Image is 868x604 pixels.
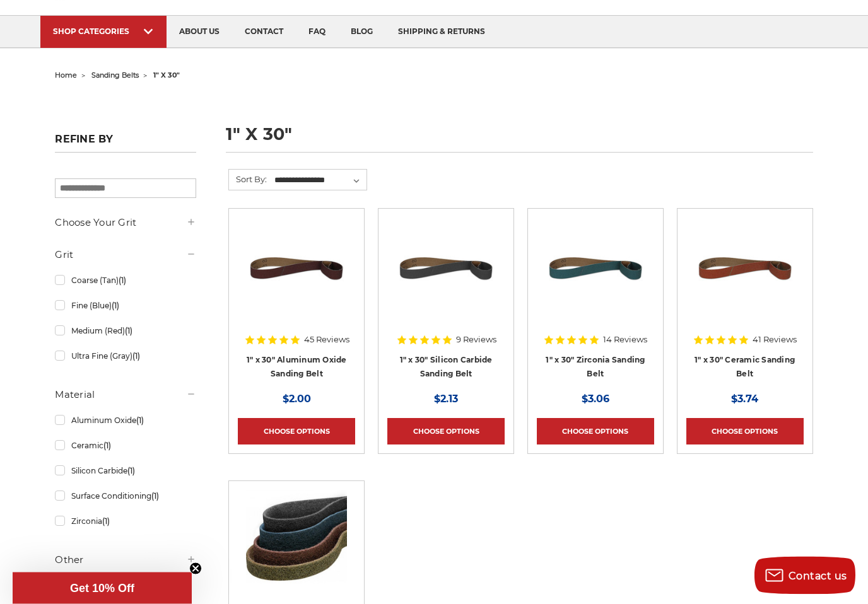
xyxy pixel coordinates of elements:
[55,435,196,457] a: Ceramic
[789,570,847,582] span: Contact us
[238,419,355,445] a: Choose Options
[55,71,77,80] a: home
[103,441,111,451] span: (1)
[283,393,311,405] span: $2.00
[55,511,196,533] a: Zirconia
[247,356,347,380] a: 1" x 30" Aluminum Oxide Sanding Belt
[55,320,196,342] a: Medium (Red)
[132,352,140,361] span: (1)
[127,467,135,476] span: (1)
[582,393,609,405] span: $3.06
[55,388,196,403] h5: Material
[695,356,795,380] a: 1" x 30" Ceramic Sanding Belt
[226,126,813,153] h1: 1" x 30"
[686,419,804,445] a: Choose Options
[246,491,347,591] img: 1"x30" Surface Conditioning Sanding Belts
[603,336,647,344] span: 14 Reviews
[229,170,267,189] label: Sort By:
[338,16,385,49] a: blog
[55,460,196,482] a: Silicon Carbide
[119,276,126,286] span: (1)
[400,356,493,380] a: 1" x 30" Silicon Carbide Sanding Belt
[53,27,154,37] div: SHOP CATEGORIES
[537,419,654,445] a: Choose Options
[55,346,196,368] a: Ultra Fine (Gray)
[91,71,139,80] a: sanding belts
[153,71,180,80] span: 1" x 30"
[13,572,192,604] div: Get 10% OffClose teaser
[70,582,134,595] span: Get 10% Off
[55,134,196,153] h5: Refine by
[55,485,196,508] a: Surface Conditioning
[537,218,654,335] a: 1" x 30" Zirconia File Belt
[232,16,296,49] a: contact
[136,416,144,426] span: (1)
[55,410,196,432] a: Aluminum Oxide
[434,393,458,405] span: $2.13
[296,16,338,49] a: faq
[387,218,505,335] a: 1" x 30" Silicon Carbide File Belt
[686,218,804,335] a: 1" x 30" Ceramic File Belt
[273,171,367,190] select: Sort By:
[396,218,496,319] img: 1" x 30" Silicon Carbide File Belt
[151,492,159,501] span: (1)
[189,562,202,575] button: Close teaser
[754,557,855,595] button: Contact us
[55,295,196,317] a: Fine (Blue)
[695,218,795,319] img: 1" x 30" Ceramic File Belt
[456,336,496,344] span: 9 Reviews
[385,16,498,49] a: shipping & returns
[55,553,196,568] h5: Other
[167,16,232,49] a: about us
[731,393,758,405] span: $3.74
[246,218,347,319] img: 1" x 30" Aluminum Oxide File Belt
[545,218,646,319] img: 1" x 30" Zirconia File Belt
[55,270,196,292] a: Coarse (Tan)
[387,419,505,445] a: Choose Options
[753,336,797,344] span: 41 Reviews
[125,327,132,336] span: (1)
[55,216,196,231] h5: Choose Your Grit
[238,218,355,335] a: 1" x 30" Aluminum Oxide File Belt
[102,517,110,526] span: (1)
[112,301,119,311] span: (1)
[55,248,196,263] h5: Grit
[304,336,349,344] span: 45 Reviews
[546,356,645,380] a: 1" x 30" Zirconia Sanding Belt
